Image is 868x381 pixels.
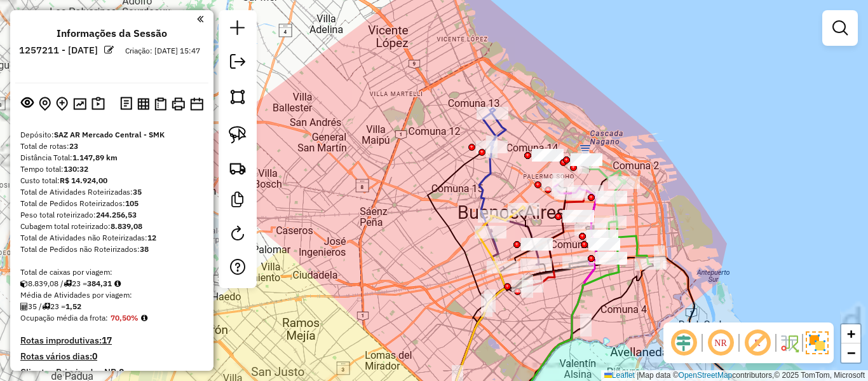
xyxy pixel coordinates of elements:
[229,126,247,144] img: Selecionar atividades - laço
[20,280,28,287] i: Cubagem total roteirizado
[668,328,699,358] span: Ocultar deslocamento
[229,88,247,106] img: Selecionar atividades - polígono
[147,233,156,242] strong: 12
[229,159,247,177] img: Criar rota
[571,153,602,166] div: Atividade não roteirizada - COTO - (2° HR) (NO TL) - CHASSIS
[637,371,639,380] span: |
[42,303,50,310] i: Total de rotas
[705,328,736,358] span: Ocultar NR
[521,238,553,251] div: Atividade não roteirizada - CENCOSUD S.A. - PLAYO (1°RH) - 014 - AC064OC
[20,163,203,175] div: Tempo total:
[225,15,250,44] a: Nova sessão e pesquisa
[595,252,627,265] div: Atividade não roteirizada - COTO C.I.C.S.A. - CHASSIS
[111,221,142,231] strong: 8.839,08
[64,164,88,174] strong: 130:32
[114,280,121,287] i: Meta Caixas/viagem: 297,11 Diferença: 87,20
[71,95,89,112] button: Otimizar todas as rotas
[20,152,203,163] div: Distância Total:
[847,326,855,342] span: +
[20,209,203,221] div: Peso total roteirizado:
[532,149,564,162] div: Atividade não roteirizada - CENCOSUD S.A. - ( CHASIS, PLAYO, 304, 357, 280) JUMBO SANTA FE (DEPOS...
[72,153,118,162] strong: 1.147,89 km
[20,244,203,255] div: Total de Pedidos não Roteirizados:
[779,333,799,353] img: Fluxo de ruas
[841,343,860,363] a: Zoom out
[120,45,205,57] div: Criação: [DATE] 15:47
[20,198,203,209] div: Total de Pedidos Roteirizados:
[225,49,250,78] a: Exportar sessão
[604,371,635,380] a: Leaflet
[65,301,81,311] strong: 1,52
[20,221,203,232] div: Cubagem total roteirizado:
[847,345,855,361] span: −
[587,230,618,242] div: Atividade não roteirizada - C.O.T.O. (CHASIS) (7a9) (NO660)
[133,187,142,197] strong: 35
[92,350,97,362] strong: 0
[140,244,149,254] strong: 38
[588,238,620,251] div: Atividade não roteirizada - C.O.T.O. (7 a 9) no el 881 - CHASSIS
[20,175,203,186] div: Custo total:
[69,141,78,151] strong: 23
[60,176,107,185] strong: R$ 14.924,00
[89,94,107,114] button: Painel de Sugestão
[36,94,53,114] button: Centralizar mapa no depósito ou ponto de apoio
[111,313,139,322] strong: 70,50%
[57,27,167,39] h4: Informações da Sessão
[841,324,860,343] a: Zoom in
[20,313,108,322] span: Ocupação média da frota:
[20,351,203,362] h4: Rotas vários dias:
[20,186,203,198] div: Total de Atividades Roteirizadas:
[53,94,71,114] button: Adicionar Atividades
[187,95,206,113] button: Disponibilidade de veículos
[20,301,203,312] div: 35 / 23 =
[141,314,147,322] em: Média calculada utilizando a maior ocupação (%Peso ou %Cubagem) de cada rota da sessão. Rotas cro...
[169,95,187,113] button: Imprimir Rotas
[601,370,868,381] div: Map data © contributors,© 2025 TomTom, Microsoft
[20,267,203,278] div: Total de caixas por viagem:
[152,95,169,113] button: Visualizar Romaneio
[54,130,165,139] strong: SAZ AR Mercado Central - SMK
[20,303,28,310] i: Total de Atividades
[64,280,72,287] i: Total de rotas
[18,94,36,114] button: Exibir sessão original
[135,95,152,112] button: Visualizar relatório de Roteirização
[119,366,124,378] strong: 0
[679,371,733,380] a: OpenStreetMap
[19,45,98,56] h6: 1257211 - [DATE]
[20,141,203,152] div: Total de rotas:
[742,328,773,358] span: Exibir rótulo
[118,94,135,114] button: Logs desbloquear sessão
[20,335,203,346] h4: Rotas improdutivas:
[562,210,594,223] div: Atividade não roteirizada - COTO C.I.C.S.A. (NO BALANCIN) - CHASSIS
[224,154,252,182] a: Criar rota
[225,221,250,249] a: Reroteirizar Sessão
[20,129,203,141] div: Depósito:
[197,11,203,26] a: Clique aqui para minimizar o painel
[20,367,203,378] h4: Clientes Priorizados NR:
[20,232,203,244] div: Total de Atividades não Roteirizadas:
[225,187,250,216] a: Criar modelo
[806,331,829,354] img: Exibir/Ocultar setores
[104,45,114,55] em: Alterar nome da sessão
[595,191,627,204] div: Atividade não roteirizada - INC S.A. (NOH39) - SOLO CHASSIS O PLAYO
[827,15,853,41] a: Exibir filtros
[20,278,203,289] div: 8.839,08 / 23 =
[87,279,112,288] strong: 384,31
[96,210,137,219] strong: 244.256,53
[20,289,203,301] div: Média de Atividades por viagem:
[102,335,112,346] strong: 17
[125,198,139,208] strong: 105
